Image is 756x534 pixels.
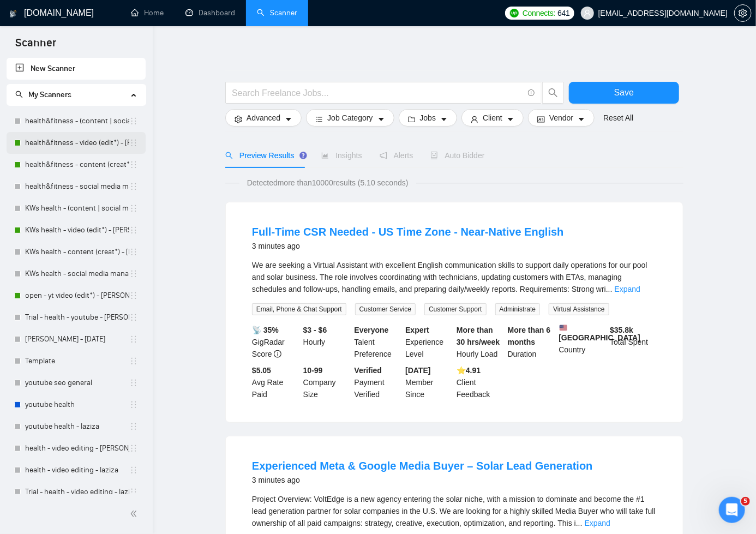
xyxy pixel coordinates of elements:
a: Experienced Meta & Google Media Buyer – Solar Lead Generation [252,460,593,472]
span: Virtual Assistance [549,303,609,315]
span: folder [408,115,416,123]
span: caret-down [578,115,585,123]
li: Template [7,350,146,372]
a: youtube health - laziza [25,416,129,437]
span: Job Category [327,112,373,124]
a: Trial - health - youtube - [PERSON_NAME] [25,307,129,328]
span: 5 [741,497,750,506]
span: holder [129,357,138,365]
li: KWs health - (content | social media) (strateg*) - sardor [7,197,146,219]
b: Expert [405,326,429,334]
span: info-circle [274,350,281,358]
span: holder [129,204,138,213]
span: holder [129,400,138,409]
span: ... [606,285,613,293]
span: setting [235,115,242,123]
a: health&fitness - social media manag* - sardor [25,176,129,197]
span: user [471,115,478,123]
span: info-circle [528,89,535,97]
span: Insights [321,151,362,160]
span: Auto Bidder [430,151,484,160]
img: upwork-logo.png [510,9,519,17]
div: Project Overview: VoltEdge is a new agency entering the solar niche, with a mission to dominate a... [252,493,657,529]
b: $ 35.8k [610,326,633,334]
li: Trial - health - video editing - laziza [7,481,146,503]
div: Country [557,324,608,360]
span: holder [129,422,138,431]
input: Search Freelance Jobs... [232,86,523,100]
img: 🇺🇸 [560,324,567,332]
img: logo [9,5,17,22]
a: New Scanner [15,58,137,80]
a: youtube health [25,394,129,416]
span: Vendor [549,112,573,124]
li: health - video editing - sardor [7,437,146,459]
a: KWs health - (content | social media) (strateg*) - sardor [25,197,129,219]
li: Trial - health - youtube - sardor [7,307,146,328]
span: My Scanners [28,90,71,99]
li: open - yt video (edit*) - sardor [7,285,146,307]
span: area-chart [321,152,329,159]
div: 3 minutes ago [252,239,564,253]
b: Verified [355,366,382,375]
li: health - video editing - laziza [7,459,146,481]
span: bars [315,115,323,123]
span: holder [129,444,138,453]
b: [GEOGRAPHIC_DATA] [559,324,641,342]
a: health - video editing - laziza [25,459,129,481]
span: Preview Results [225,151,304,160]
span: holder [129,182,138,191]
a: dashboardDashboard [185,8,235,17]
span: robot [430,152,438,159]
span: My Scanners [15,90,71,99]
span: holder [129,379,138,387]
div: Talent Preference [352,324,404,360]
b: $3 - $6 [303,326,327,334]
span: Email, Phone & Chat Support [252,303,346,315]
b: $5.05 [252,366,271,375]
li: youtube health [7,394,146,416]
span: search [225,152,233,159]
li: youtube health - laziza [7,416,146,437]
span: double-left [130,508,141,519]
a: searchScanner [257,8,297,17]
b: ⭐️ 4.91 [457,366,481,375]
span: idcard [537,115,545,123]
span: Project Overview: VoltEdge is a new agency entering the solar niche, with a mission to dominate a... [252,495,656,527]
span: Administrate [495,303,541,315]
b: [DATE] [405,366,430,375]
span: caret-down [507,115,514,123]
button: folderJobscaret-down [399,109,458,127]
a: Expand [585,519,610,527]
iframe: Intercom live chat [719,497,745,523]
span: holder [129,226,138,235]
div: Payment Verified [352,364,404,400]
b: 📡 35% [252,326,279,334]
span: notification [380,152,387,159]
span: Alerts [380,151,413,160]
div: We are seeking a Virtual Assistant with excellent English communication skills to support daily o... [252,259,657,295]
a: [PERSON_NAME] - [DATE] [25,328,129,350]
span: Detected more than 10000 results (5.10 seconds) [239,177,416,189]
span: caret-down [377,115,385,123]
a: youtube seo general [25,372,129,394]
button: Save [569,82,679,104]
span: Scanner [7,35,65,58]
a: KWs health - social media manag* - sardor [25,263,129,285]
button: barsJob Categorycaret-down [306,109,394,127]
li: health&fitness - (content | social media) (strateg*) - sardor [7,110,146,132]
span: holder [129,269,138,278]
span: setting [735,9,751,17]
button: idcardVendorcaret-down [528,109,595,127]
span: holder [129,117,138,125]
a: homeHome [131,8,164,17]
b: Everyone [355,326,389,334]
b: 10-99 [303,366,323,375]
span: Client [483,112,502,124]
a: health&fitness - (content | social media) (strateg*) - sardor [25,110,129,132]
span: caret-down [440,115,448,123]
a: Template [25,350,129,372]
li: Alex - Aug 19 [7,328,146,350]
span: 641 [557,7,569,19]
span: Jobs [420,112,436,124]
